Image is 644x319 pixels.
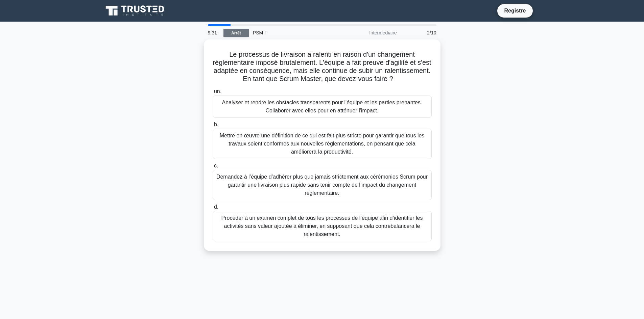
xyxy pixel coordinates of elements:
[214,204,218,210] font: d.
[223,29,249,37] a: Arrêt
[222,100,422,113] font: Analyser et rendre les obstacles transparents pour l'équipe et les parties prenantes. Collaborer ...
[504,8,526,14] font: Registre
[204,26,223,39] div: 9:31
[214,122,218,127] font: b.
[253,30,266,35] font: PSM I
[216,174,428,196] font: Demandez à l’équipe d’adhérer plus que jamais strictement aux cérémonies Scrum pour garantir une ...
[213,51,431,82] font: Le processus de livraison a ralenti en raison d'un changement réglementaire imposé brutalement. L...
[369,30,397,35] font: Intermédiaire
[214,163,218,168] font: c.
[500,6,530,15] a: Registre
[214,88,221,94] font: un.
[220,133,425,155] font: Mettre en œuvre une définition de ce qui est fait plus stricte pour garantir que tous les travaux...
[231,31,241,35] font: Arrêt
[427,30,436,35] font: 2/10
[221,215,423,237] font: Procéder à un examen complet de tous les processus de l’équipe afin d’identifier les activités sa...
